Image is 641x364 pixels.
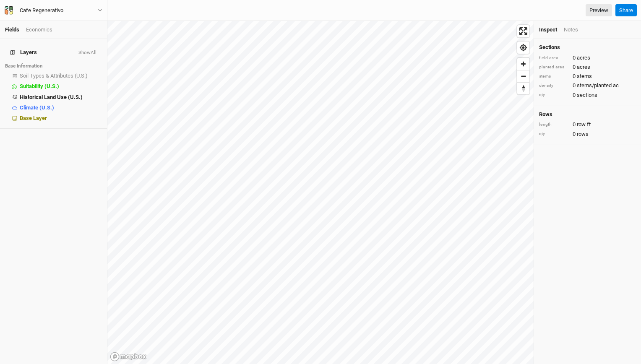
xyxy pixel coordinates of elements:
div: Inspect [539,26,557,34]
div: qty [539,131,568,137]
a: Preview [586,4,612,17]
span: Layers [10,49,37,56]
span: Soil Types & Attributes (U.S.) [20,73,88,79]
h4: Sections [539,44,636,51]
div: 0 [539,54,636,62]
canvas: Map [107,21,534,364]
button: Share [615,4,637,17]
div: Cafe Regenerativo [20,6,63,15]
div: qty [539,92,568,98]
div: Base Layer [20,115,102,122]
span: Climate (U.S.) [20,104,54,111]
button: Zoom in [517,58,529,70]
button: Zoom out [517,70,529,82]
div: 0 [539,73,636,80]
div: 0 [539,82,636,89]
div: 0 [539,91,636,99]
div: 0 [539,121,636,128]
button: Cafe Regenerativo [4,6,103,15]
h4: Rows [539,111,636,118]
div: density [539,83,568,89]
a: Mapbox logo [110,352,147,361]
div: Economics [26,26,52,34]
div: planted area [539,64,568,70]
div: length [539,122,568,128]
div: Soil Types & Attributes (U.S.) [20,73,102,79]
span: stems [577,73,592,80]
span: acres [577,63,590,71]
div: 0 [539,63,636,71]
span: sections [577,91,597,99]
button: Enter fullscreen [517,25,529,37]
div: Historical Land Use (U.S.) [20,94,102,101]
span: acres [577,54,590,62]
div: Suitability (U.S.) [20,83,102,90]
div: Notes [564,26,578,34]
span: Base Layer [20,115,47,121]
div: field area [539,55,568,61]
button: ShowAll [78,50,97,56]
button: Reset bearing to north [517,82,529,94]
span: Reset bearing to north [517,83,529,94]
div: Climate (U.S.) [20,104,102,111]
span: row ft [577,121,591,128]
span: Historical Land Use (U.S.) [20,94,83,100]
div: 0 [539,130,636,138]
span: rows [577,130,589,138]
a: Fields [5,26,19,33]
div: stems [539,73,568,80]
button: Find my location [517,42,529,54]
span: stems/planted ac [577,82,619,89]
span: Suitability (U.S.) [20,83,59,89]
